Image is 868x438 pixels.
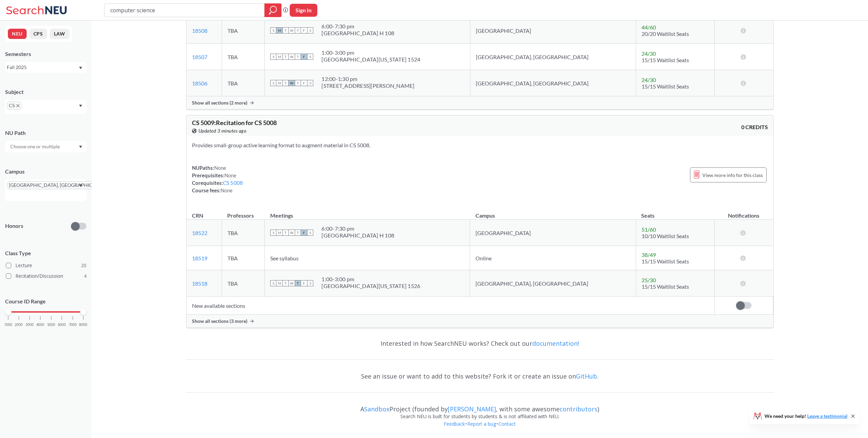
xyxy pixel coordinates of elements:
[6,261,86,270] label: Lecture
[192,318,247,324] span: Show all sections (3 more)
[283,54,289,60] span: T
[192,164,243,194] div: NUPaths: Prerequisites: Corequisites: Course fees:
[321,225,394,232] div: 6:00 - 7:30 pm
[69,323,77,327] span: 7000
[270,230,276,236] span: S
[276,27,283,33] span: M
[289,54,295,60] span: W
[186,399,774,413] div: A Project (founded by , with some awesome )
[276,54,283,60] span: M
[301,280,307,286] span: F
[321,23,394,30] div: 6:00 - 7:30 pm
[276,80,283,86] span: M
[186,420,774,438] div: • •
[79,105,82,107] svg: Dropdown arrow
[264,3,281,17] div: magnifying glass
[307,27,313,33] span: S
[307,280,313,286] span: S
[642,251,656,258] span: 38 / 49
[5,100,86,114] div: CSX to remove pillDropdown arrow
[283,80,289,86] span: T
[642,50,656,57] span: 24 / 30
[642,77,656,83] span: 24 / 30
[50,29,69,39] button: LAW
[295,27,301,33] span: T
[187,297,715,315] td: New available sections
[81,262,86,269] span: 20
[364,405,389,413] a: Sandbox
[7,142,64,151] input: Choose one or multiple
[642,233,689,239] span: 10/10 Waitlist Seats
[15,323,23,327] span: 2000
[289,230,295,236] span: W
[470,17,636,44] td: [GEOGRAPHIC_DATA]
[26,323,34,327] span: 3000
[222,70,265,96] td: TBA
[307,54,313,60] span: S
[265,205,470,220] th: Meetings
[222,44,265,70] td: TBA
[192,27,207,34] a: 18508
[5,222,23,230] p: Honors
[642,258,689,264] span: 15/15 Waitlist Seats
[5,88,86,96] div: Subject
[642,226,656,233] span: 51 / 60
[7,101,22,110] span: CSX to remove pill
[807,413,848,419] a: Leave a testimonial
[289,27,295,33] span: W
[290,4,317,17] button: Sign In
[79,323,87,327] span: 8000
[467,421,496,427] a: Report a bug
[470,246,636,270] td: Online
[5,129,86,137] div: NU Path
[8,29,27,39] button: NEU
[532,339,579,347] a: documentation!
[470,205,636,220] th: Campus
[221,187,233,193] span: None
[222,205,265,220] th: Professors
[186,366,774,386] div: See an issue or want to add to this website? Fork it or create an issue on .
[192,141,768,149] section: Provides small-group active learning format to augment material in CS 5008.
[301,54,307,60] span: F
[5,249,86,257] span: Class Type
[307,80,313,86] span: S
[192,255,207,261] a: 18519
[29,29,47,39] button: CPS
[321,232,394,239] div: [GEOGRAPHIC_DATA] H 108
[289,80,295,86] span: W
[576,372,597,380] a: GitHub
[222,270,265,297] td: TBA
[636,205,714,220] th: Seats
[764,414,848,419] span: We need your help!
[470,70,636,96] td: [GEOGRAPHIC_DATA], [GEOGRAPHIC_DATA]
[270,27,276,33] span: S
[295,230,301,236] span: T
[642,83,689,90] span: 15/15 Waitlist Seats
[7,64,78,71] div: Fall 2025
[301,27,307,33] span: F
[642,57,689,63] span: 15/15 Waitlist Seats
[642,283,689,290] span: 15/15 Waitlist Seats
[5,50,86,58] div: Semesters
[214,165,226,171] span: None
[321,283,420,289] div: [GEOGRAPHIC_DATA][US_STATE] 1526
[295,80,301,86] span: T
[192,230,207,236] a: 18522
[301,230,307,236] span: F
[270,280,276,286] span: S
[321,49,420,56] div: 1:00 - 3:00 pm
[110,4,260,16] input: Class, professor, course number, "phrase"
[642,24,656,30] span: 44 / 60
[321,76,414,82] div: 12:00 - 1:30 pm
[642,30,689,37] span: 20/20 Waitlist Seats
[16,104,19,107] svg: X to remove pill
[224,172,237,178] span: None
[79,184,82,187] svg: Dropdown arrow
[192,100,247,106] span: Show all sections (2 more)
[270,255,299,261] span: See syllabus
[222,17,265,44] td: TBA
[269,5,277,15] svg: magnifying glass
[58,323,66,327] span: 6000
[560,405,597,413] a: contributors
[192,119,277,126] span: CS 5009 : Recitation for CS 5008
